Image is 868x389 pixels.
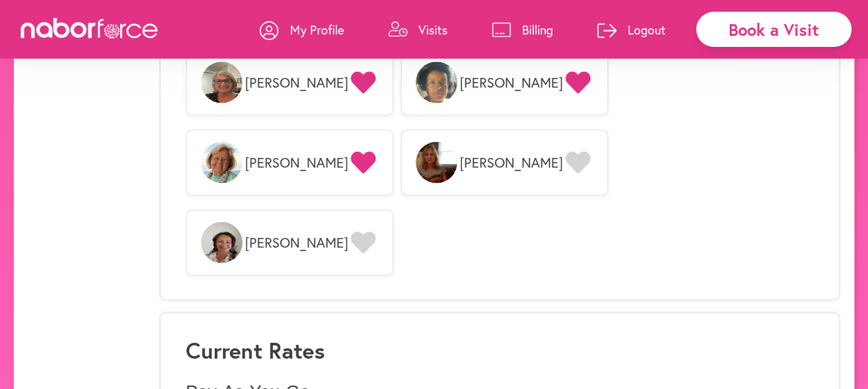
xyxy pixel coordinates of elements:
a: Visits [388,9,447,50]
img: HOpzBhVQlOqcSDQI0d9A [416,62,457,103]
span: [PERSON_NAME] [245,235,348,251]
img: SwC9AZC4S0GVEFe8ZAdy [201,222,242,263]
div: Book a Visit [696,12,851,47]
p: Visits [418,21,447,38]
img: 4zUoyCGQmW9I6u5jqRAK [416,142,457,183]
p: My Profile [290,21,344,38]
img: 1iCuQYJMSRm7l16UOV90 [201,62,242,103]
span: [PERSON_NAME] [460,74,563,91]
p: Logout [628,21,666,38]
img: lnxmu8MoRwaMTuR4HC30 [201,142,242,183]
span: [PERSON_NAME] [245,154,348,171]
a: Billing [492,9,553,50]
p: Billing [522,21,553,38]
h3: Current Rates [186,337,813,363]
span: [PERSON_NAME] [460,154,563,171]
a: My Profile [260,9,344,50]
a: Logout [597,9,666,50]
span: [PERSON_NAME] [245,74,348,91]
